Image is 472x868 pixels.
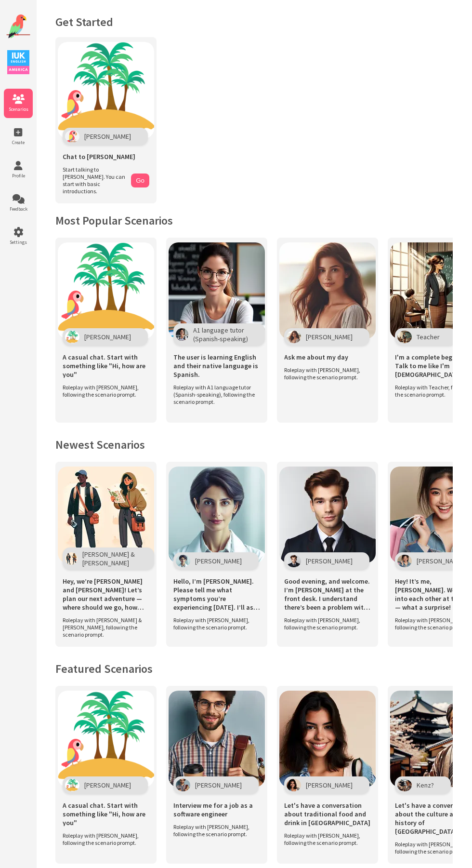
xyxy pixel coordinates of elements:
[65,779,79,791] img: Character
[173,823,255,838] span: Roleplay with [PERSON_NAME], following the scenario prompt.
[173,801,260,818] span: Interview me for a job as a software engineer
[169,467,265,563] img: Scenario Image
[4,106,33,112] span: Scenarios
[7,50,29,74] img: IUK Logo
[284,832,366,846] span: Roleplay with [PERSON_NAME], following the scenario prompt.
[176,779,190,791] img: Character
[63,577,149,612] span: Hey, we’re [PERSON_NAME] and [PERSON_NAME]! Let’s plan our next adventure — where should we go, h...
[193,326,248,343] span: A1 language tutor (Spanish-speaking)
[65,552,78,565] img: Character
[417,333,440,341] span: Teacher
[6,14,30,39] img: Website Logo
[58,42,154,138] img: Chat with Polly
[63,166,126,195] span: Start talking to [PERSON_NAME]. You can start with basic introductions.
[63,616,144,638] span: Roleplay with [PERSON_NAME] & [PERSON_NAME], following the scenario prompt.
[176,328,188,341] img: Character
[173,577,260,612] span: Hello, I’m [PERSON_NAME]. Please tell me what symptoms you’re experiencing [DATE]. I’ll ask you a...
[306,781,353,789] span: [PERSON_NAME]
[173,616,255,631] span: Roleplay with [PERSON_NAME], following the scenario prompt.
[195,557,242,565] span: [PERSON_NAME]
[84,333,131,341] span: [PERSON_NAME]
[4,239,33,245] span: Settings
[65,130,79,143] img: Polly
[284,366,366,381] span: Roleplay with [PERSON_NAME], following the scenario prompt.
[63,384,144,398] span: Roleplay with [PERSON_NAME], following the scenario prompt.
[306,333,353,341] span: [PERSON_NAME]
[63,353,149,379] span: A casual chat. Start with something like "Hi, how are you"
[284,616,366,631] span: Roleplay with [PERSON_NAME], following the scenario prompt.
[284,801,371,827] span: Let's have a conversation about traditional food and drink in [GEOGRAPHIC_DATA]
[58,691,154,787] img: Scenario Image
[84,781,131,789] span: [PERSON_NAME]
[55,213,453,228] h2: Most Popular Scenarios
[55,661,453,676] h2: Featured Scenarios
[58,242,154,339] img: Scenario Image
[279,467,376,563] img: Scenario Image
[4,173,33,179] span: Profile
[131,174,149,187] button: Go
[82,550,137,567] span: [PERSON_NAME] & [PERSON_NAME]
[279,691,376,787] img: Scenario Image
[169,691,265,787] img: Scenario Image
[58,467,154,563] img: Scenario Image
[176,555,190,567] img: Character
[279,242,376,339] img: Scenario Image
[4,206,33,212] span: Feedback
[173,353,260,379] span: The user is learning English and their native language is Spanish.
[55,14,453,29] h1: Get Started
[63,832,144,846] span: Roleplay with [PERSON_NAME], following the scenario prompt.
[417,781,434,789] span: Kenz?
[397,331,412,343] img: Character
[397,779,412,791] img: Character
[287,779,301,791] img: Character
[195,781,242,789] span: [PERSON_NAME]
[65,331,79,343] img: Character
[284,577,371,612] span: Good evening, and welcome. I’m [PERSON_NAME] at the front desk. I understand there’s been a probl...
[417,557,463,565] span: [PERSON_NAME]
[63,152,135,161] span: Chat to [PERSON_NAME]
[63,801,149,827] span: A casual chat. Start with something like "Hi, how are you"
[287,331,301,343] img: Character
[306,557,353,565] span: [PERSON_NAME]
[173,384,255,405] span: Roleplay with A1 language tutor (Spanish-speaking), following the scenario prompt.
[4,139,33,146] span: Create
[55,437,453,452] h2: Newest Scenarios
[284,353,348,361] span: Ask me about my day
[397,555,412,567] img: Character
[84,132,131,141] span: [PERSON_NAME]
[287,555,301,567] img: Character
[169,242,265,339] img: Scenario Image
